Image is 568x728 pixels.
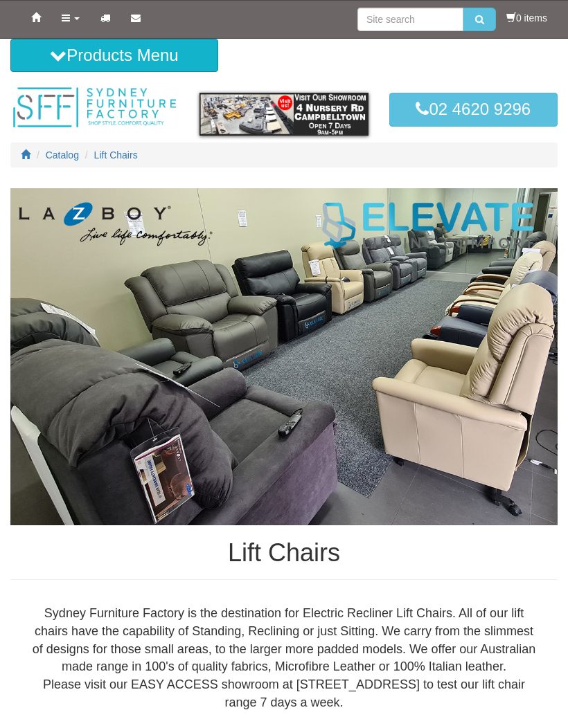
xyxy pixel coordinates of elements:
[199,93,368,135] img: showroom.gif
[94,149,138,161] a: Lift Chairs
[10,539,558,567] h1: Lift Chairs
[506,11,547,25] li: 0 items
[10,86,179,129] img: Sydney Furniture Factory
[10,39,218,72] button: Products Menu
[389,93,558,126] a: 02 4620 9296
[357,8,463,31] input: Site search
[10,188,558,525] img: Lift Chairs
[46,149,79,161] a: Catalog
[21,605,547,711] div: Sydney Furniture Factory is the destination for Electric Recliner Lift Chairs. All of our lift ch...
